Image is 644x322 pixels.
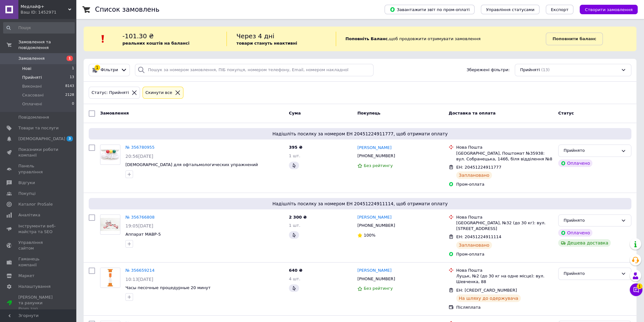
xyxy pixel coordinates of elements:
span: Управління сайтом [18,240,59,251]
a: № 356780955 [125,145,155,150]
span: Створити замовлення [585,7,633,12]
span: -101.30 ₴ [123,32,154,40]
a: Фото товару [100,145,120,165]
input: Пошук за номером замовлення, ПІБ покупця, номером телефону, Email, номером накладної [135,64,373,76]
span: 19:05[DATE] [125,223,153,228]
img: Фото товару [100,147,120,162]
span: Без рейтингу [364,286,393,291]
div: Prom топ [18,306,59,312]
a: [DEMOGRAPHIC_DATA] для офтальмологических упражнений [125,162,258,167]
span: 640 ₴ [289,268,303,273]
span: 3 [67,136,73,141]
span: [PHONE_NUMBER] [357,153,395,158]
a: Фото товару [100,214,120,235]
span: Управління статусами [486,7,534,12]
span: Маркет [18,273,35,279]
span: Надішліть посилку за номером ЕН 20451224911777, щоб отримати оплату [91,131,629,137]
div: Прийнято [564,270,618,277]
span: 1 шт. [289,153,300,158]
span: 10:13[DATE] [125,277,153,282]
span: (13) [541,67,550,72]
span: Прийняті [520,67,540,73]
b: реальних коштів на балансі [123,41,190,46]
div: Прийнято [564,147,618,154]
span: Cума [289,111,301,115]
span: Налаштування [18,284,51,289]
input: Пошук [3,22,75,34]
span: 1 [637,283,642,289]
img: Фото товару [100,218,120,231]
b: товари стануть неактивні [236,41,297,46]
span: Товари та послуги [18,125,59,131]
div: [GEOGRAPHIC_DATA], №32 (до 30 кг): вул. [STREET_ADDRESS] [456,220,553,232]
div: Ваш ID: 1452971 [21,9,76,15]
a: [PERSON_NAME] [357,268,392,274]
a: [PERSON_NAME] [357,214,392,220]
div: Дешева доставка [558,239,611,247]
span: 0 [72,101,74,107]
span: Скасовані [22,92,44,98]
span: Через 4 дні [236,32,274,40]
div: На шляху до одержувача [456,294,521,302]
button: Завантажити звіт по пром-оплаті [385,5,475,14]
span: Показники роботи компанії [18,147,59,158]
span: 1 [72,66,74,71]
span: 1 шт. [289,223,300,228]
span: 2 300 ₴ [289,215,307,220]
span: 13 [70,75,74,80]
img: :exclamation: [98,34,108,44]
span: Виконані [22,84,42,89]
span: Фільтри [101,67,118,73]
a: № 356766808 [125,215,155,220]
div: Луцьк, №2 (до 30 кг на одне місце): вул. Шевченка, 88 [456,273,553,285]
a: № 356659214 [125,268,155,273]
div: [GEOGRAPHIC_DATA], Поштомат №35938: вул. Собранецька, 146б, біля відділення №8 [456,151,553,162]
span: Надішліть посилку за номером ЕН 20451224911114, щоб отримати оплату [91,201,629,207]
span: Покупець [357,111,380,115]
span: 1 [67,56,73,61]
b: Поповніть Баланс [346,36,388,41]
div: Пром-оплата [456,251,553,257]
div: 1 [94,65,100,71]
span: Експорт [551,7,569,12]
span: Доставка та оплата [449,111,495,115]
span: Прийняті [22,75,42,80]
span: 395 ₴ [289,145,303,150]
span: Медлайф+ [21,4,68,9]
span: Замовлення [100,111,129,115]
div: Оплачено [558,229,592,237]
a: [PERSON_NAME] [357,145,392,151]
div: Пром-оплата [456,182,553,187]
span: ЕН: 20451224911777 [456,165,501,170]
span: ЕН: [CREDIT_CARD_NUMBER] [456,288,517,293]
span: Оплачені [22,101,42,107]
div: Статус: Прийняті [90,90,130,96]
button: Чат з покупцем1 [630,283,642,296]
b: Поповнити баланс [552,36,596,41]
span: 100% [364,233,375,238]
div: Cкинути все [144,90,174,96]
span: 2128 [65,92,74,98]
span: Повідомлення [18,115,49,120]
span: Каталог ProSale [18,201,53,207]
div: Нова Пошта [456,145,553,150]
div: Нова Пошта [456,268,553,273]
div: Заплановано [456,171,492,179]
span: ЕН: 20451224911114 [456,234,501,239]
span: Завантажити звіт по пром-оплаті [390,7,469,12]
span: 4 шт. [289,276,300,281]
button: Управління статусами [481,5,539,14]
span: Гаманець компанії [18,256,59,268]
span: Аналітика [18,212,40,218]
span: Покупці [18,191,35,196]
a: Аппарат МАВР-5 [125,232,161,237]
img: Фото товару [100,268,120,288]
a: Часы песочные процедурные 20 минут [125,285,211,290]
div: Заплановано [456,241,492,249]
span: [PERSON_NAME] та рахунки [18,294,59,312]
span: Інструменти веб-майстра та SEO [18,223,59,235]
span: [PHONE_NUMBER] [357,276,395,281]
